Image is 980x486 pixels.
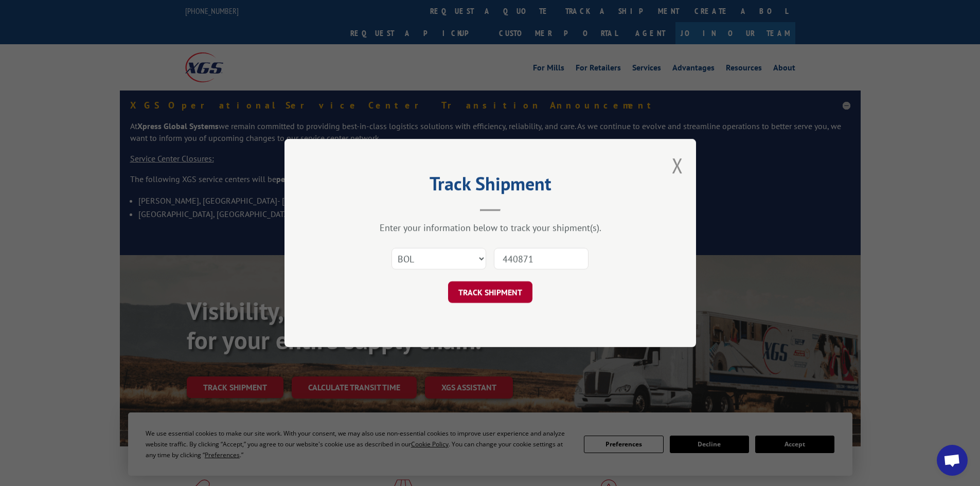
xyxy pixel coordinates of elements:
div: Enter your information below to track your shipment(s). [336,222,645,233]
h2: Track Shipment [336,176,645,196]
a: Open chat [937,445,968,476]
input: Number(s) [494,248,589,269]
button: TRACK SHIPMENT [448,281,532,303]
button: Close modal [672,152,683,179]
